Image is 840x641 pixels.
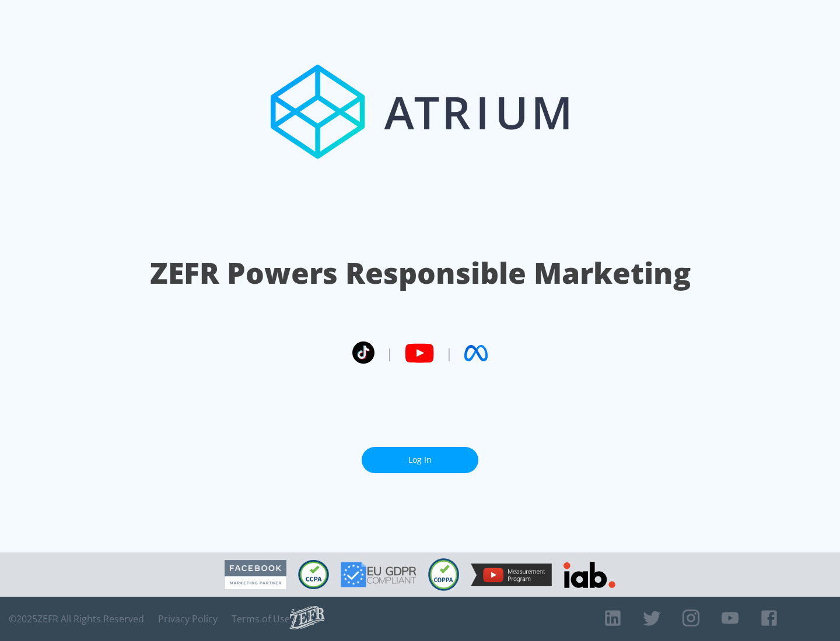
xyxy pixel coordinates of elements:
span: © 2025 ZEFR All Rights Reserved [9,613,144,625]
img: IAB [563,562,615,588]
a: Privacy Policy [158,613,218,625]
img: COPPA Compliant [428,558,459,591]
img: CCPA Compliant [298,560,329,589]
img: Facebook Marketing Partner [225,560,286,590]
a: Terms of Use [232,613,290,625]
h1: ZEFR Powers Responsible Marketing [150,253,691,293]
img: GDPR Compliant [341,562,416,587]
img: YouTube Measurement Program [471,563,552,586]
span: | [446,344,453,362]
a: Log In [362,447,478,473]
span: | [386,344,393,362]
